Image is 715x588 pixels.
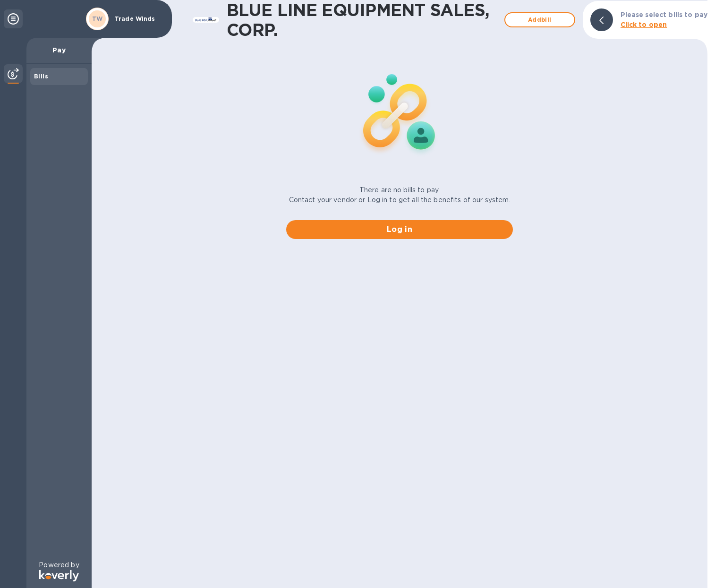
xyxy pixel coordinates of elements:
img: Logo [39,570,79,581]
span: Log in [294,224,505,235]
b: Please select bills to pay [621,11,707,18]
b: Click to open [621,21,667,28]
b: Bills [34,73,48,80]
button: Addbill [504,12,575,27]
p: Trade Winds [115,16,162,22]
p: Powered by [39,560,79,570]
p: There are no bills to pay. Contact your vendor or Log in to get all the benefits of our system. [289,185,511,205]
span: Add bill [513,14,567,26]
b: TW [92,15,103,22]
p: Pay [34,45,84,55]
button: Log in [286,220,513,239]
